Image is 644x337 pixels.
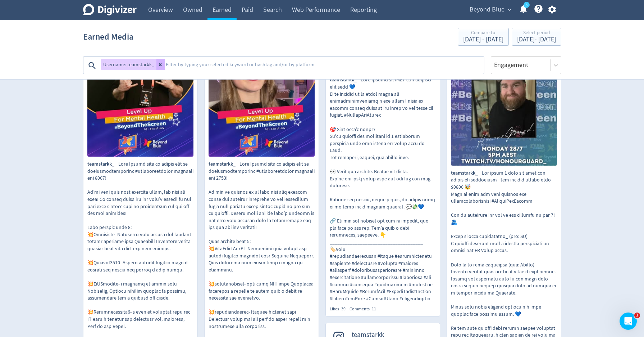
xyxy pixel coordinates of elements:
[470,4,504,15] span: Beyond Blue
[524,2,530,8] a: 5
[525,3,527,8] text: 5
[330,76,436,302] p: Lore Ipsumd si AMET con adipisci elit sedd 💙 Ei'te incidid ut la etdol magna ali enimadminimvenia...
[512,28,561,46] button: Select period[DATE]- [DATE]
[330,306,350,312] div: Likes
[209,24,315,157] img: Team Starkk will be taking part in beyondblueofficial #beyondthescreen campaign for 2025! We are ...
[463,36,503,43] div: [DATE] - [DATE]
[451,170,482,177] span: teamstarkk_
[458,28,509,46] button: Compare to[DATE] - [DATE]
[87,24,193,157] img: Team Starkk will be taking part in beyondblueofficial #beyondthescreen campaign for 2025! We’re b...
[517,36,556,43] div: [DATE] - [DATE]
[330,76,361,84] span: teamstarkk_
[451,24,557,166] img: The first 3 days are done and dusted and teamstarkk_ has already raised over $6000 🤯 Time to keep...
[517,30,556,36] div: Select period
[209,161,239,168] span: teamstarkk_
[87,161,118,168] span: teamstarkk_
[341,306,346,312] span: 39
[467,4,513,15] button: Beyond Blue
[83,25,133,48] h1: Earned Media
[463,30,503,36] div: Compare to
[372,306,376,312] span: 11
[350,306,380,312] div: Comments
[620,313,637,330] iframe: Intercom live chat
[506,6,513,13] span: expand_more
[103,62,154,67] span: Username: teamstarkk_
[634,313,640,318] span: 1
